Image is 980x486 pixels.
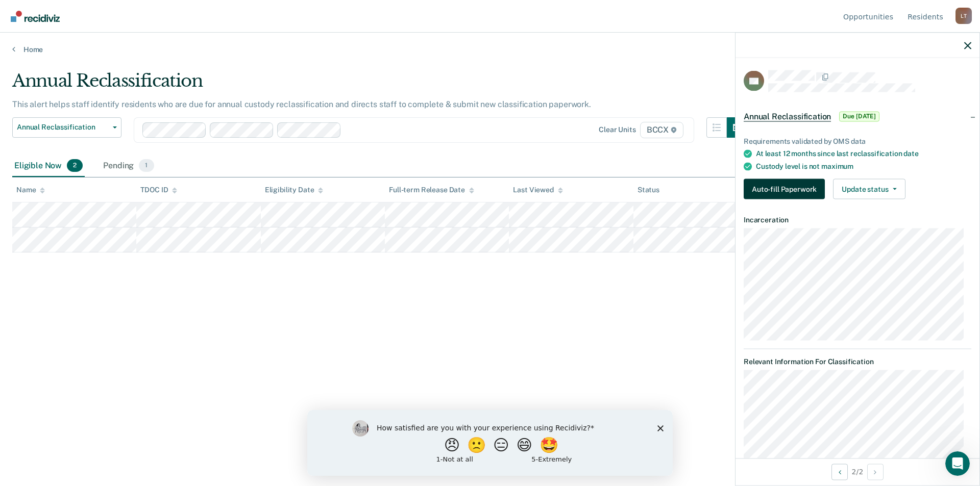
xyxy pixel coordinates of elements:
div: Custody level is not [756,162,971,171]
span: 2 [67,159,83,172]
div: Last Viewed [513,186,562,194]
span: 1 [139,159,154,172]
div: L T [955,8,972,24]
span: maximum [821,162,853,170]
div: Eligibility Date [265,186,324,194]
button: Update status [833,179,905,199]
p: This alert helps staff identify residents who are due for annual custody reclassification and dir... [12,99,591,109]
button: Next Opportunity [867,464,884,480]
dt: Incarceration [744,216,971,224]
dt: Relevant Information For Classification [744,357,971,366]
span: Due [DATE] [839,111,879,121]
div: Pending [101,155,156,177]
button: Auto-fill Paperwork [744,179,825,199]
div: Annual Reclassification [12,70,747,99]
span: BCCX [640,122,683,138]
div: TDOC ID [140,186,177,194]
iframe: Intercom live chat [945,451,970,476]
div: Requirements validated by OMS data [744,137,971,145]
div: 2 / 2 [736,458,979,485]
button: Previous Opportunity [831,464,848,480]
div: Annual ReclassificationDue [DATE] [736,100,979,133]
div: At least 12 months since last reclassification [756,149,971,158]
div: Full-term Release Date [389,186,474,194]
span: date [903,149,918,158]
img: Recidiviz [11,11,60,22]
a: Home [12,45,968,54]
iframe: Survey by Kim from Recidiviz [307,410,673,476]
button: Profile dropdown button [955,8,972,24]
div: Eligible Now [12,155,85,177]
div: Name [16,186,45,194]
span: Annual Reclassification [744,111,831,121]
div: Status [638,186,659,194]
span: Annual Reclassification [17,123,109,132]
a: Navigate to form link [744,179,829,199]
div: Clear units [599,125,636,134]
